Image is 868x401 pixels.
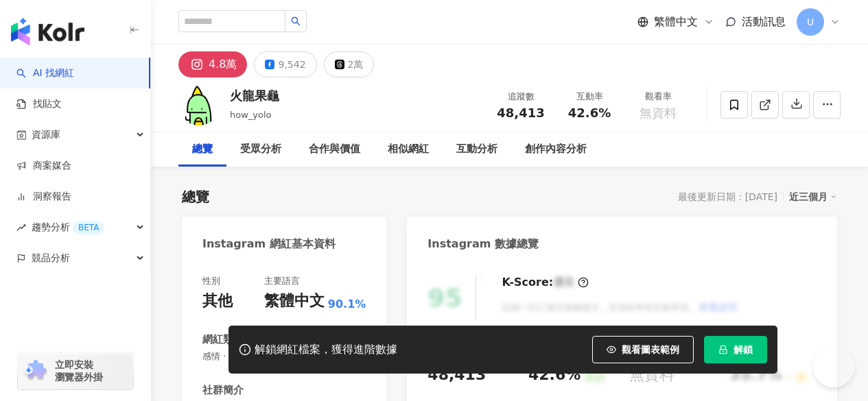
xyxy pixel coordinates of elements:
[324,51,375,77] button: 2萬
[264,291,325,312] div: 繁體中文
[309,141,360,158] div: 合作與價值
[55,359,103,383] span: 立即安裝 瀏覽器外掛
[640,106,677,120] span: 無資料
[264,275,300,287] div: 主要語言
[254,51,316,77] button: 9,542
[11,18,84,45] img: logo
[32,119,60,150] span: 資源庫
[427,365,486,386] div: 48,413
[32,243,70,274] span: 競品分析
[230,87,279,104] div: 火龍果龜
[278,55,305,74] div: 9,542
[202,236,336,252] div: Instagram 網紅基本資料
[32,212,104,243] span: 趨勢分析
[328,297,366,312] span: 90.1%
[240,141,281,158] div: 受眾分析
[209,55,237,74] div: 4.8萬
[16,97,62,111] a: 找貼文
[16,223,26,232] span: rise
[202,275,220,287] div: 性別
[742,15,786,28] span: 活動訊息
[654,14,698,29] span: 繁體中文
[202,383,244,398] div: 社群簡介
[456,141,497,158] div: 互動分析
[16,66,74,80] a: searchAI 找網紅
[182,187,209,206] div: 總覽
[192,141,213,158] div: 總覽
[73,221,104,234] div: BETA
[528,365,580,386] div: 42.6%
[734,344,753,355] span: 解鎖
[629,365,675,386] div: 無資料
[678,191,777,202] div: 最後更新日期：[DATE]
[632,90,684,104] div: 觀看率
[202,291,233,312] div: 其他
[22,360,49,382] img: chrome extension
[525,141,587,158] div: 創作內容分析
[427,236,539,252] div: Instagram 數據總覽
[592,336,694,363] button: 觀看圖表範例
[16,159,71,173] a: 商案媒合
[704,336,767,363] button: 解鎖
[502,275,589,290] div: K-Score :
[388,141,429,158] div: 相似網紅
[291,16,301,26] span: search
[178,84,220,125] img: KOL Avatar
[18,352,133,389] a: chrome extension立即安裝 瀏覽器外掛
[807,14,814,29] span: U
[230,110,272,120] span: how_yolo
[563,90,615,104] div: 互動率
[255,343,397,357] div: 解鎖網紅檔案，獲得進階數據
[348,55,364,74] div: 2萬
[568,106,611,120] span: 42.6%
[718,345,728,354] span: lock
[495,90,547,104] div: 追蹤數
[789,188,837,206] div: 近三個月
[16,190,71,204] a: 洞察報告
[622,344,679,355] span: 觀看圖表範例
[497,106,544,120] span: 48,413
[178,51,247,77] button: 4.8萬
